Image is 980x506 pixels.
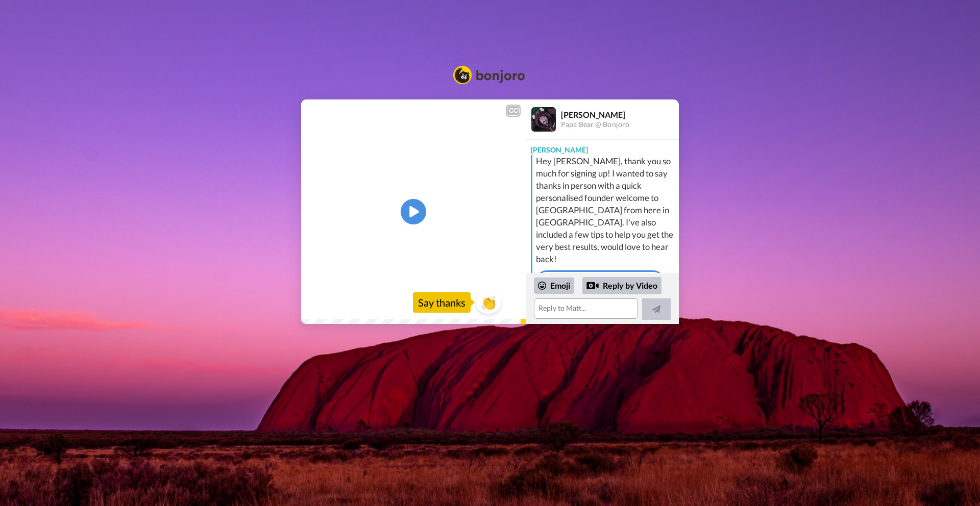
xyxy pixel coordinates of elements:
div: Reply by Video [586,280,599,292]
span: 👏 [476,294,501,311]
div: Papa Bear @ Bonjoro [561,120,678,129]
img: Full screen [506,299,517,310]
div: [PERSON_NAME] [526,140,679,155]
a: Book a free product demo [536,270,664,292]
img: Bonjoro Logo [453,66,525,84]
div: [PERSON_NAME] [561,110,678,119]
div: CC [507,106,520,116]
img: Profile Image [531,107,556,132]
div: Reply by Video [582,277,661,294]
span: 0:41 [334,298,352,311]
button: 👏 [476,291,501,314]
div: Say thanks [413,292,471,313]
div: Emoji [534,277,574,294]
div: Hey [PERSON_NAME], thank you so much for signing up! I wanted to say thanks in person with a quic... [536,155,676,265]
span: 0:00 [308,298,326,311]
span: / [328,298,332,311]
